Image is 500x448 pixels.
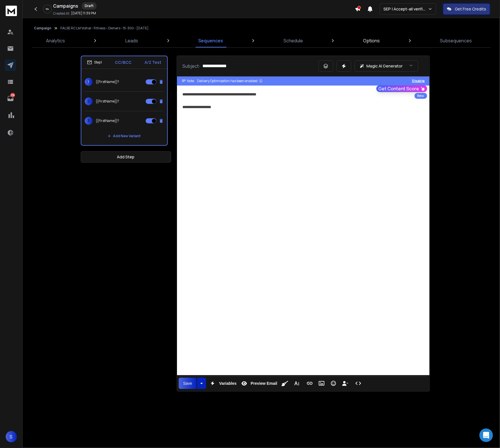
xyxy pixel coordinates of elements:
[197,79,263,83] div: Delivery Optimisation has been enabled
[5,93,16,104] a: 1139
[71,11,96,16] p: [DATE] 11:39 PM
[53,11,70,16] p: Created At:
[85,117,93,125] span: 3
[414,93,427,99] div: Beta
[328,378,339,389] button: Emoticons
[6,6,17,16] img: logo
[340,378,351,389] button: Insert Unsubscribe Link
[218,381,238,386] span: Variables
[115,60,132,65] p: CC/BCC
[81,56,168,146] li: Step1CC/BCCA/Z Test1{{FirstName}}?2{{FirstName}}?3{{FirstName}}?Add New Variant
[198,37,223,44] p: Sequences
[122,34,141,47] a: Leads
[455,6,486,12] p: Get Free Credits
[6,431,17,442] button: S
[145,60,161,65] p: A/Z Test
[46,37,65,44] p: Analytics
[43,34,68,47] a: Analytics
[443,3,490,15] button: Get Free Credits
[46,7,49,11] p: 0 %
[82,2,97,10] div: Draft
[53,3,78,9] h1: Campaigns
[355,60,418,72] button: Magic AI Generator
[353,378,364,389] button: Code View
[283,37,303,44] p: Schedule
[96,99,119,104] p: {{FirstName}}?
[291,378,302,389] button: More Text
[85,97,93,105] span: 2
[96,119,119,123] p: {{FirstName}}?
[250,381,278,386] span: Preview Email
[304,378,315,389] button: Insert Link (Ctrl+K)
[183,63,200,69] p: Subject:
[179,378,197,389] button: Save
[367,63,403,69] p: Magic AI Generator
[81,151,171,163] button: Add Step
[34,26,51,30] button: Campaign
[96,80,119,84] p: {{FirstName}}?
[412,79,425,83] button: Disable
[280,378,290,389] button: Clean HTML
[360,34,383,47] a: Options
[87,60,102,65] div: Step 1
[440,37,472,44] p: Subsequences
[125,37,138,44] p: Leads
[195,34,226,47] a: Sequences
[376,85,427,92] button: Get Content Score
[437,34,475,47] a: Subsequences
[85,78,93,86] span: 1
[383,6,428,12] p: SEP | Accept-all verifications
[103,130,145,142] button: Add New Variant
[10,93,15,97] p: 1139
[207,378,238,389] button: Variables
[363,37,380,44] p: Options
[239,378,278,389] button: Preview Email
[479,429,493,442] div: Open Intercom Messenger
[60,26,149,30] p: FALSE RC LM Vishal - Fitness - Owners - 15-300 - [DATE]
[316,378,327,389] button: Insert Image (Ctrl+P)
[280,34,306,47] a: Schedule
[187,79,195,83] span: Note:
